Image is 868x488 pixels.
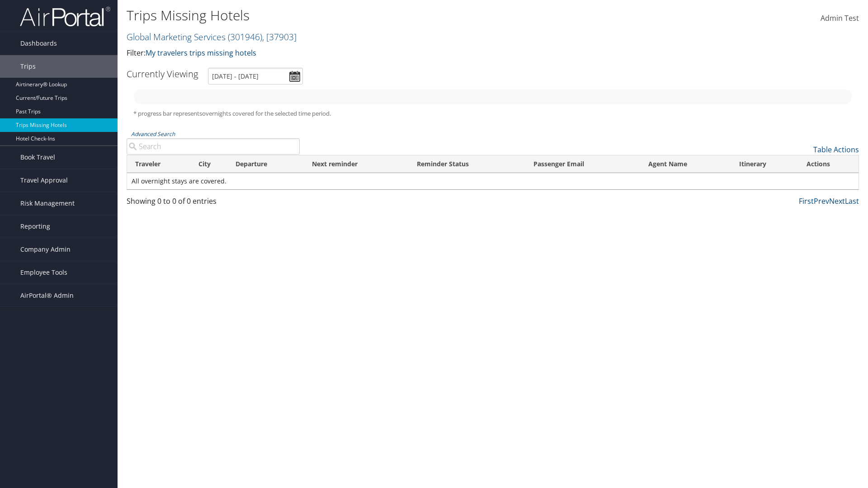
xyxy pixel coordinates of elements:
[20,261,67,284] span: Employee Tools
[20,55,36,78] span: Trips
[228,31,262,43] span: ( 301946 )
[798,155,859,173] th: Actions
[20,192,75,215] span: Risk Management
[20,32,57,55] span: Dashboards
[409,155,525,173] th: Reminder Status
[525,155,640,173] th: Passenger Email: activate to sort column ascending
[127,31,297,43] a: Global Marketing Services
[127,47,615,59] p: Filter:
[845,196,859,206] a: Last
[127,173,859,189] td: All overnight stays are covered.
[227,155,304,173] th: Departure: activate to sort column ascending
[814,196,829,206] a: Prev
[799,196,814,206] a: First
[20,6,110,27] img: airportal-logo.png
[127,6,615,25] h1: Trips Missing Hotels
[829,196,845,206] a: Next
[813,145,859,155] a: Table Actions
[127,155,190,173] th: Traveler: activate to sort column ascending
[20,238,71,261] span: Company Admin
[821,5,859,33] a: Admin Test
[20,215,50,238] span: Reporting
[640,155,731,173] th: Agent Name
[190,155,227,173] th: City: activate to sort column ascending
[304,155,408,173] th: Next reminder
[20,169,68,192] span: Travel Approval
[821,13,859,23] span: Admin Test
[20,284,74,307] span: AirPortal® Admin
[208,68,303,84] input: [DATE] - [DATE]
[131,130,175,138] a: Advanced Search
[127,196,300,211] div: Showing 0 to 0 of 0 entries
[20,146,55,169] span: Book Travel
[262,31,297,43] span: , [ 37903 ]
[731,155,798,173] th: Itinerary
[127,138,300,155] input: Advanced Search
[127,68,198,80] h3: Currently Viewing
[146,48,256,58] a: My travelers trips missing hotels
[133,109,852,118] h5: * progress bar represents overnights covered for the selected time period.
